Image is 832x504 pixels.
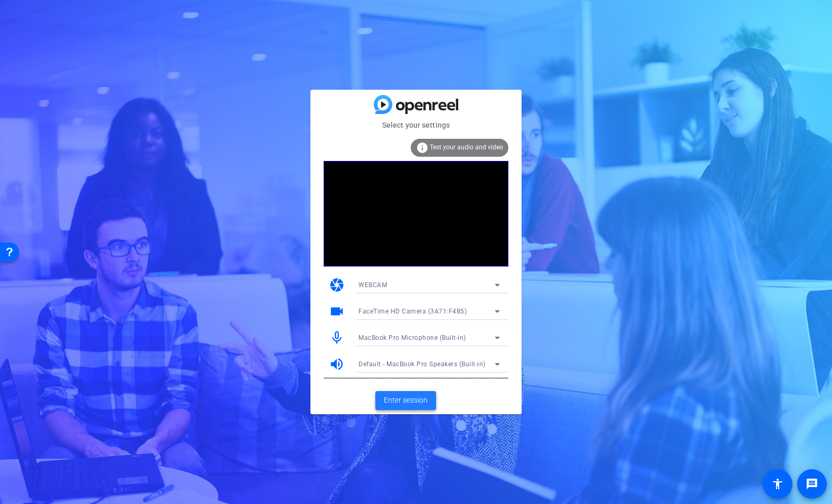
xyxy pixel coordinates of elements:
img: blue-gradient.svg [374,95,458,113]
span: MacBook Pro Microphone (Built-in) [358,334,466,341]
mat-icon: info [416,141,429,154]
mat-card-subtitle: Select your settings [310,119,522,131]
span: WEBCAM [358,281,387,289]
span: FaceTime HD Camera (3A71:F4B5) [358,308,467,315]
span: Test your audio and video [430,144,503,151]
mat-icon: camera [329,277,345,293]
span: Enter session [384,395,428,406]
span: Default - MacBook Pro Speakers (Built-in) [358,360,486,368]
button: Enter session [375,391,436,410]
mat-icon: accessibility [771,478,784,490]
mat-icon: videocam [329,303,345,319]
mat-icon: message [806,478,818,490]
mat-icon: volume_up [329,356,345,372]
mat-icon: mic_none [329,330,345,346]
